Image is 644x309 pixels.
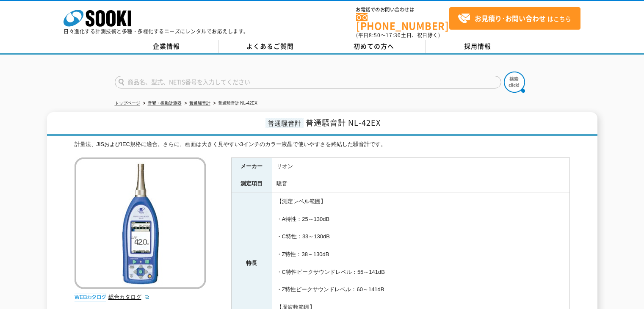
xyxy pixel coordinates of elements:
[64,29,249,34] p: 日々進化する計測技術と多種・多様化するニーズにレンタルでお応えします。
[115,101,140,105] a: トップページ
[272,157,569,175] td: リオン
[75,293,106,301] img: webカタログ
[426,40,530,53] a: 採用情報
[75,157,206,289] img: 普通騒音計 NL-42EX
[386,31,401,39] span: 17:30
[306,117,381,128] span: 普通騒音計 NL-42EX
[265,118,304,128] span: 普通騒音計
[212,99,257,108] li: 普通騒音計 NL-42EX
[322,40,426,53] a: 初めての方へ
[369,31,381,39] span: 8:50
[458,12,571,25] span: はこちら
[272,175,569,193] td: 騒音
[189,101,210,105] a: 普通騒音計
[108,294,150,300] a: 総合カタログ
[449,7,580,30] a: お見積り･お問い合わせはこちら
[75,140,570,149] div: 計量法、JISおよびIEC規格に適合。さらに、画面は大きく見やすい3インチのカラー液晶で使いやすさを終結した騒音計です。
[475,13,546,23] strong: お見積り･お問い合わせ
[504,72,525,93] img: btn_search.png
[356,13,449,30] a: [PHONE_NUMBER]
[356,31,440,39] span: (平日 ～ 土日、祝日除く)
[115,76,501,88] input: 商品名、型式、NETIS番号を入力してください
[231,175,272,193] th: 測定項目
[356,7,449,12] span: お電話でのお問い合わせは
[231,157,272,175] th: メーカー
[115,40,218,53] a: 企業情報
[148,101,182,105] a: 音響・振動計測器
[218,40,322,53] a: よくあるご質問
[354,41,394,51] span: 初めての方へ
